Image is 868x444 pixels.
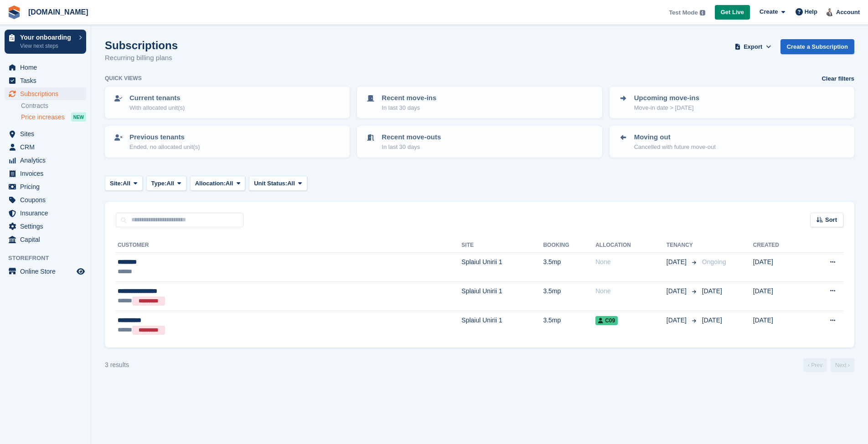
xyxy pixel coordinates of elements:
span: Allocation: [195,179,226,188]
a: menu [5,194,86,206]
span: Subscriptions [20,87,75,100]
a: menu [5,61,86,74]
span: [DATE] [702,316,722,324]
button: Unit Status: All [249,176,307,191]
a: menu [5,141,86,153]
p: Recent move-outs [382,132,441,143]
td: [DATE] [753,253,805,282]
span: All [287,179,295,188]
p: Moving out [634,132,716,143]
a: Upcoming move-ins Move-in date > [DATE] [610,87,853,117]
span: Home [20,61,75,74]
span: Export [744,42,762,51]
span: [DATE] [666,316,688,325]
button: Site: All [105,176,143,191]
th: Customer [116,238,461,253]
td: Splaiul Unirii 1 [461,253,543,282]
p: Cancelled with future move-out [634,143,716,152]
p: Your onboarding [20,34,74,41]
span: Ongoing [702,258,726,265]
span: All [123,179,130,188]
th: Tenancy [666,238,698,253]
p: Recent move-ins [382,93,436,103]
td: 3.5mp [543,311,595,340]
span: Create [759,7,778,16]
a: Your onboarding View next steps [5,30,86,54]
a: Recent move-ins In last 30 days [358,87,601,117]
span: Storefront [8,254,91,263]
a: Price increases NEW [21,112,86,122]
img: Ionut Grigorescu [826,7,835,16]
span: Type: [151,179,167,188]
p: In last 30 days [382,103,436,112]
span: [DATE] [702,287,722,295]
td: 3.5mp [543,281,595,311]
span: All [226,179,233,188]
a: menu [5,207,86,219]
a: Clear filters [821,74,854,83]
a: Previous [803,358,827,372]
div: None [595,257,666,267]
span: Invoices [20,167,75,180]
span: CRM [20,141,75,153]
span: All [166,179,174,188]
span: Settings [20,220,75,233]
p: Move-in date > [DATE] [634,103,699,112]
p: In last 30 days [382,143,441,152]
th: Created [753,238,805,253]
button: Export [733,39,773,54]
span: Site: [110,179,123,188]
p: Recurring billing plans [105,53,178,63]
td: Splaiul Unirii 1 [461,311,543,340]
div: NEW [71,112,86,122]
span: Get Live [721,8,744,17]
span: Account [836,8,860,17]
a: Next [831,358,854,372]
h6: Quick views [105,74,142,82]
span: Price increases [21,113,65,122]
span: Help [805,7,817,16]
p: With allocated unit(s) [129,103,185,112]
th: Booking [543,238,595,253]
a: [DOMAIN_NAME] [25,5,92,20]
div: 3 results [105,360,129,370]
a: menu [5,74,86,87]
a: Create a Subscription [780,39,854,54]
a: Current tenants With allocated unit(s) [106,87,349,117]
td: [DATE] [753,311,805,340]
span: Tasks [20,74,75,87]
div: None [595,286,666,296]
button: Allocation: All [190,176,246,191]
button: Type: All [146,176,186,191]
span: C09 [595,316,618,325]
nav: Page [801,358,856,372]
span: Online Store [20,265,75,278]
span: Pricing [20,180,75,193]
a: Recent move-outs In last 30 days [358,127,601,157]
span: Capital [20,233,75,246]
span: Test Mode [669,8,697,17]
img: stora-icon-8386f47178a22dfd0bd8f6a31ec36ba5ce8667c1dd55bd0f319d3a0aa187defe.svg [7,5,21,19]
a: Contracts [21,102,86,110]
span: Unit Status: [254,179,287,188]
span: Coupons [20,194,75,206]
a: menu [5,154,86,167]
a: Get Live [715,5,750,20]
a: menu [5,220,86,233]
a: menu [5,233,86,246]
td: [DATE] [753,281,805,311]
span: Sort [825,215,837,225]
a: menu [5,87,86,100]
th: Site [461,238,543,253]
p: Current tenants [129,93,185,103]
p: View next steps [20,42,74,50]
a: Preview store [75,266,86,277]
img: icon-info-grey-7440780725fd019a000dd9b08b2336e03edf1995a4989e88bcd33f0948082b44.svg [700,10,705,15]
a: menu [5,180,86,193]
td: Splaiul Unirii 1 [461,281,543,311]
p: Previous tenants [129,132,200,143]
td: 3.5mp [543,253,595,282]
p: Ended, no allocated unit(s) [129,143,200,152]
span: Analytics [20,154,75,167]
a: menu [5,167,86,180]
